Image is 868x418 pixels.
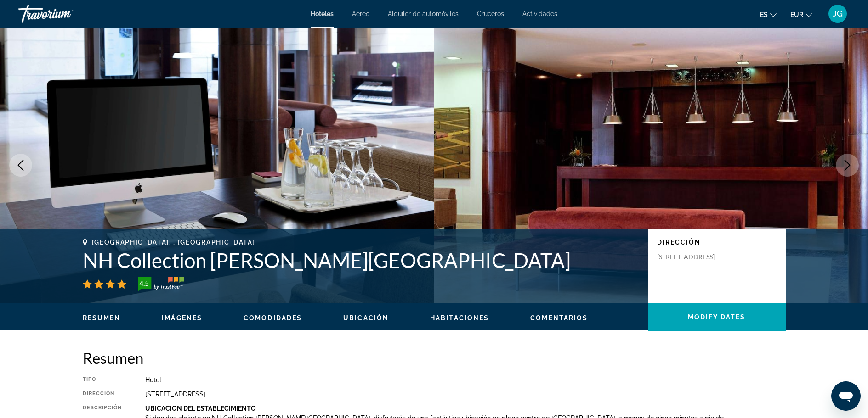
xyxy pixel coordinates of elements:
[790,8,812,21] button: Change currency
[145,405,256,412] b: Ubicación Del Establecimiento
[833,9,843,18] span: JG
[430,314,489,322] span: Habitaciones
[145,376,786,384] div: Hotel
[430,314,489,322] button: Habitaciones
[352,10,369,17] a: Aéreo
[343,314,389,322] span: Ubicación
[522,10,557,17] a: Actividades
[790,11,803,18] span: EUR
[311,10,334,17] a: Hoteles
[648,303,786,331] button: Modify Dates
[18,2,110,26] a: Travorium
[688,313,745,321] span: Modify Dates
[244,314,302,322] button: Comodidades
[83,390,122,398] div: Dirección
[83,314,121,322] span: Resumen
[244,314,302,322] span: Comodidades
[836,154,859,177] button: Next image
[657,253,731,261] p: [STREET_ADDRESS]
[83,376,122,384] div: Tipo
[760,11,768,18] span: es
[831,381,861,411] iframe: Botó per iniciar la finestra de missatges
[388,10,459,17] a: Alquiler de automóviles
[135,278,153,289] div: 4.5
[343,314,389,322] button: Ubicación
[83,349,786,367] h2: Resumen
[145,390,786,398] div: [STREET_ADDRESS]
[162,314,202,322] span: Imágenes
[657,239,777,246] p: Dirección
[530,314,588,322] button: Comentarios
[826,4,850,23] button: User Menu
[530,314,588,322] span: Comentarios
[9,154,32,177] button: Previous image
[83,314,121,322] button: Resumen
[92,239,255,246] span: [GEOGRAPHIC_DATA], , [GEOGRAPHIC_DATA]
[477,10,504,17] a: Cruceros
[162,314,202,322] button: Imágenes
[83,248,639,272] h1: NH Collection [PERSON_NAME][GEOGRAPHIC_DATA]
[760,8,777,21] button: Change language
[138,277,184,291] img: TrustYou guest rating badge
